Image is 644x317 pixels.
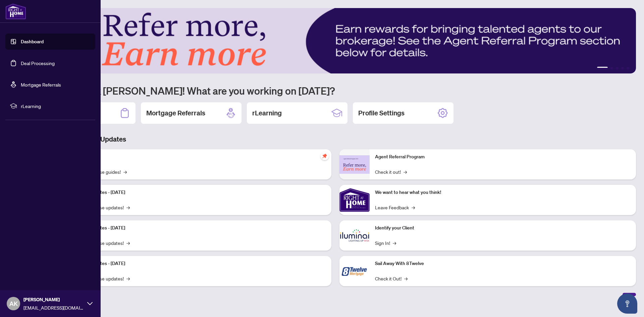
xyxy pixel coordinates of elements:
button: 5 [627,67,629,69]
p: Identify your Client [375,224,631,232]
h2: Mortgage Referrals [146,108,205,118]
h1: Welcome back [PERSON_NAME]! What are you working on [DATE]? [35,84,636,97]
p: Platform Updates - [DATE] [70,260,326,267]
img: We want to hear what you think! [339,185,370,215]
button: Open asap [617,294,637,314]
button: 1 [597,67,608,69]
span: [EMAIL_ADDRESS][DOMAIN_NAME] [23,304,84,311]
span: rLearning [21,102,91,110]
p: We want to hear what you think! [375,189,631,196]
button: 2 [610,67,613,69]
img: logo [5,3,26,19]
img: Agent Referral Program [339,155,370,174]
a: Mortgage Referrals [21,82,61,88]
span: [PERSON_NAME] [23,296,84,303]
span: → [126,275,130,282]
a: Dashboard [21,39,44,45]
h3: Brokerage & Industry Updates [35,135,636,144]
span: → [126,204,130,211]
p: Platform Updates - [DATE] [70,224,326,232]
img: Slide 0 [35,8,636,73]
a: Check it out!→ [375,168,407,175]
a: Deal Processing [21,60,55,66]
p: Self-Help [70,153,326,161]
span: → [412,204,415,211]
h2: Profile Settings [358,108,405,118]
a: Check it Out!→ [375,275,408,282]
p: Agent Referral Program [375,153,631,161]
p: Sail Away With 8Twelve [375,260,631,267]
span: → [404,275,408,282]
button: 3 [616,67,619,69]
span: → [393,239,396,247]
span: pushpin [321,152,329,160]
a: Leave Feedback→ [375,204,415,211]
span: AK [9,299,18,308]
button: 4 [621,67,624,69]
span: → [123,168,127,175]
span: → [404,168,407,175]
img: Sail Away With 8Twelve [339,256,370,286]
a: Sign In!→ [375,239,396,247]
h2: rLearning [252,108,282,118]
img: Identify your Client [339,220,370,251]
span: → [126,239,130,247]
p: Platform Updates - [DATE] [70,189,326,196]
